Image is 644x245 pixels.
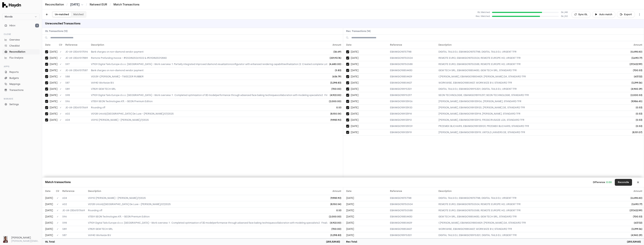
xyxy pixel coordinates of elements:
td: V7359 SEON Technologies Kft. - SEON Premium Edition [89,98,422,104]
td: (3,298.83) [328,80,343,86]
h2: GL Transactions ( 12 ) [42,28,343,34]
td: (0.53) [614,111,644,117]
img: JP Smit [2,236,9,243]
div: Rec. Matched [475,15,490,18]
td: V0539 I.David - TWEEZER RUBBER [89,73,422,80]
td: DIGITAL TAILS EU, EBANKGO18757748, DIGITAL TAILS EU, URGENT TFR [437,195,614,201]
td: ✓ [57,61,64,67]
td: ✓ [54,195,61,201]
td: ✓ [54,232,61,238]
td: (5.83) [328,67,343,73]
span: / [109,3,112,6]
td: V6940 Workwize B.V. [89,80,422,86]
td: 604 [61,195,86,201]
th: Description [437,41,614,49]
span: [DATE] [50,69,57,72]
span: 36 / 48 [561,11,568,14]
th: Amount [328,41,343,49]
button: Select reconciliation transaction 25751 [346,63,349,66]
td: EBANKGO18854427 [388,80,437,86]
span: [DATE] [346,203,354,206]
td: EBANKGO18757748 [388,195,437,201]
td: 598 [61,220,86,226]
span: Checklist [9,44,20,47]
td: ✓ [54,213,61,220]
td: ✓ [57,49,64,55]
td: ✓ [57,67,64,73]
button: Auto match [592,11,615,18]
span: [DATE] [346,221,354,224]
button: Select GL transaction 8227328 [45,94,48,97]
td: (700.00) [328,226,343,232]
span: [DATE] [351,63,359,66]
span: [DATE] [45,215,53,218]
button: Select GL transaction 8227343 [45,50,48,53]
nav: breadcrumb [45,3,139,7]
h2: Rec. Transactions ( 14 ) [343,28,644,34]
td: 0.53 [328,207,343,213]
span: [DATE] [346,209,354,212]
th: Description [86,187,419,195]
span: [DATE] [351,81,359,84]
td: V5910 Christopher Learey - CHRISTOPHER LEAREY/7/2025 [89,117,422,123]
td: JE-UK-23061517596 [64,49,89,55]
button: Export [617,11,635,18]
td: 596 [64,98,89,104]
td: Rounding off [86,207,419,213]
button: Select reconciliation transaction 25754 [346,75,349,78]
a: Flux Analysis [2,55,40,60]
a: Checklist [2,43,40,48]
button: Select reconciliation transaction 25774 [346,106,349,109]
td: Bank charges on non-diamond vendor payment [89,67,422,73]
a: Overview [2,37,40,42]
td: (221,113.76) [328,55,343,61]
button: Select reconciliation transaction 25788 [346,100,349,103]
a: Natwest EUR [90,3,107,6]
td: MIGUEL MONTERIO, EBANKGO18933912, FROGCRUSADE LDA, STANDARD TFR [437,117,614,123]
a: Budgets [2,75,40,81]
td: JE-UK-23061517889 [64,55,89,61]
td: EBANKGO18915301 [388,232,437,238]
a: Reconciliation [2,49,40,54]
td: ✓ [54,220,61,226]
button: Select reconciliation transaction 25764 [346,87,349,90]
td: GEM TECH SRL, EBANKGO18854430, GEM TECH SRL, STANDARD TFR [437,67,614,73]
button: Sync GL [571,11,591,18]
td: ✓ [57,104,64,111]
td: (9,986.45) [614,98,644,104]
td: (217,422.99) [614,61,644,67]
span: [DATE] [70,3,80,7]
span: [DATE] [50,118,57,121]
td: EBANKGO18933912 [388,117,437,123]
span: Reconciliation [9,50,25,54]
td: EBANKGO18933919 [388,129,437,135]
td: (3,298.83) [328,232,343,238]
td: ✓ [57,92,64,98]
td: V7359 SEON Technologies Kft. - SEON Premium Edition [86,213,419,220]
th: Date [343,41,388,49]
button: Select reconciliation transaction 25772 [346,125,349,128]
td: EBANKGO18750588 [388,207,437,213]
td: V7829 GEM TECH SRL [86,226,419,232]
td: (2,000.00) [328,213,343,220]
td: 597 [64,61,89,67]
span: [DATE] [50,94,57,97]
span: [DATE] [50,112,57,115]
td: ✓ [57,98,64,104]
span: [DATE] [50,50,57,53]
td: CHRISTOPHER LEAR, EBANKGO18933906, CHRISTOPHER LEAR, STANDARD TFR [437,98,614,104]
td: 0.53 [328,104,343,111]
span: [DATE] [351,112,359,115]
td: (700.00) [328,86,343,92]
a: Transactions [2,87,40,93]
td: JULIA DE SOUZA, EBANKGO18933920, JULIA MORENO DE, STANDARD TFR [437,104,614,111]
button: Select GL transaction 10349803 [45,106,48,109]
span: [DATE] [351,94,359,97]
td: 604 [64,117,89,123]
td: V0128 Untold/Anvers De Luxe - Stefan Foubert/07/2025 [89,111,422,117]
th: Date [42,41,57,49]
td: (4,940.29) [614,232,644,238]
td: ✓ [57,111,64,117]
td: REMOTE EURO, EBANKGO18750588, REMOTE EUROPE HO, URGENT TFR [437,207,614,213]
div: Difference: [593,181,612,184]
